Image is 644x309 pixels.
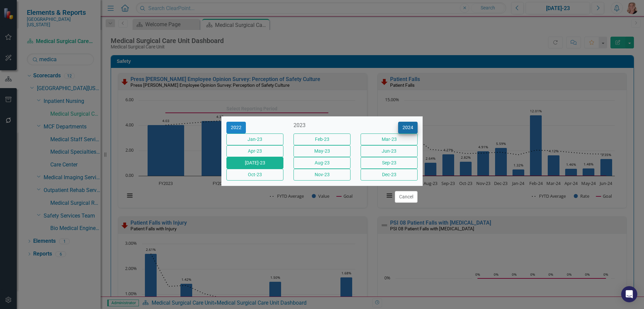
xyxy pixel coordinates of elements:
button: 2022 [226,122,246,133]
button: Sep-23 [361,157,418,169]
div: Select Reporting Period [226,106,277,111]
button: Oct-23 [226,169,283,181]
button: Nov-23 [293,169,351,181]
button: [DATE]-23 [226,157,283,169]
button: 2024 [398,122,418,133]
button: Apr-23 [226,145,283,157]
button: Aug-23 [293,157,351,169]
div: Open Intercom Messenger [621,286,637,302]
button: Jan-23 [226,133,283,145]
div: 2023 [293,122,351,129]
button: Cancel [395,191,418,203]
button: Mar-23 [361,133,418,145]
button: May-23 [293,145,351,157]
button: Jun-23 [361,145,418,157]
button: Feb-23 [293,133,351,145]
button: Dec-23 [361,169,418,181]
